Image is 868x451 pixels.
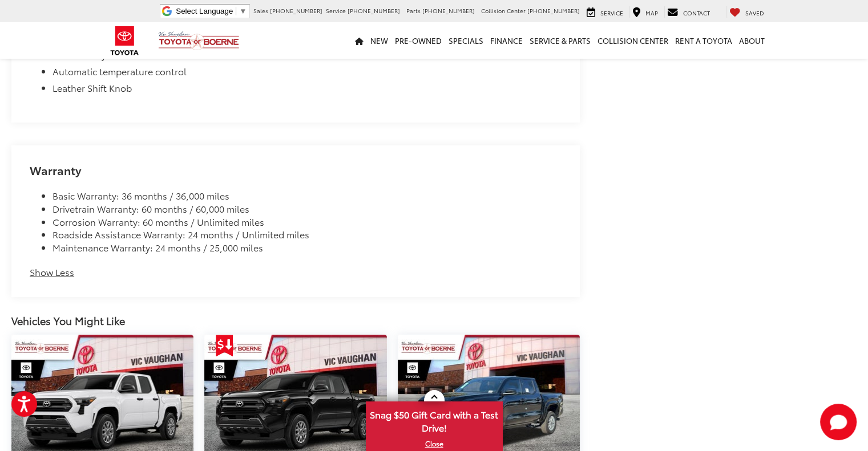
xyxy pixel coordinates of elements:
[820,404,857,440] svg: Start Chat
[600,9,623,17] span: Service
[53,228,562,241] li: Roadside Assistance Warranty: 24 months / Unlimited miles
[348,6,400,15] span: [PHONE_NUMBER]
[53,189,562,202] li: Basic Warranty: 36 months / 36,000 miles
[53,82,562,99] li: Leather Shift Knob
[645,9,658,17] span: Map
[629,6,661,18] a: Map
[820,404,857,440] button: Toggle Chat Window
[683,9,710,17] span: Contact
[30,266,74,279] button: Show Less
[239,7,247,15] span: ▼
[103,22,146,59] img: Toyota
[176,7,233,15] span: Select Language
[236,7,236,15] span: ​
[11,314,580,327] div: Vehicles You Might Like
[367,22,391,59] a: New
[391,22,445,59] a: Pre-Owned
[53,216,562,229] li: Corrosion Warranty: 60 months / Unlimited miles
[270,6,322,15] span: [PHONE_NUMBER]
[158,31,240,51] img: Vic Vaughan Toyota of Boerne
[745,9,764,17] span: Saved
[445,22,487,59] a: Specials
[216,335,233,356] span: Get Price Drop Alert
[53,241,562,254] li: Maintenance Warranty: 24 months / 25,000 miles
[594,22,672,59] a: Collision Center
[584,6,626,18] a: Service
[30,164,562,176] h2: Warranty
[406,6,421,15] span: Parts
[253,6,268,15] span: Sales
[367,403,502,437] span: Snag $50 Gift Card with a Test Drive!
[352,22,367,59] a: Home
[481,6,526,15] span: Collision Center
[726,6,767,18] a: My Saved Vehicles
[53,66,562,82] li: Automatic temperature control
[672,22,736,59] a: Rent a Toyota
[487,22,526,59] a: Finance
[53,202,562,216] li: Drivetrain Warranty: 60 months / 60,000 miles
[736,22,768,59] a: About
[326,6,346,15] span: Service
[664,6,713,18] a: Contact
[176,7,247,15] a: Select Language​
[527,6,580,15] span: [PHONE_NUMBER]
[422,6,475,15] span: [PHONE_NUMBER]
[526,22,594,59] a: Service & Parts: Opens in a new tab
